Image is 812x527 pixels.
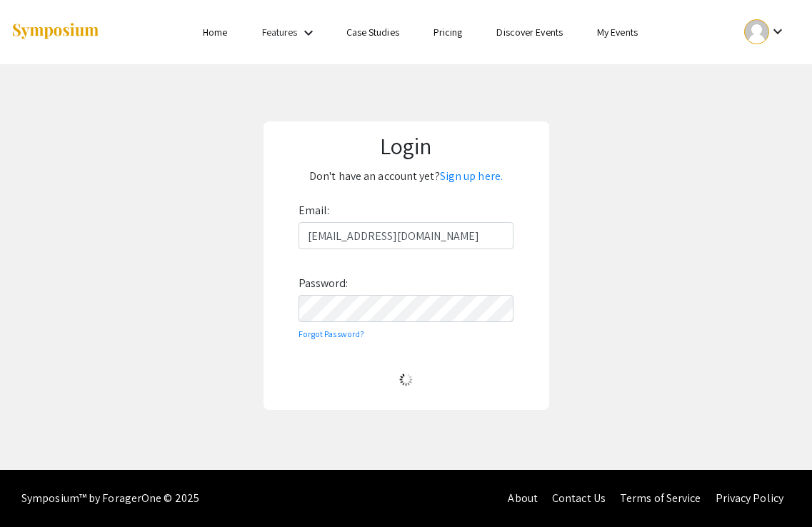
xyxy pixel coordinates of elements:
a: Features [262,26,298,39]
a: Home [203,26,227,39]
a: Contact Us [552,491,606,506]
img: Symposium by ForagerOne [11,22,100,41]
a: About [508,491,538,506]
a: Sign up here. [440,169,503,184]
mat-icon: Expand Features list [300,24,317,41]
mat-icon: Expand account dropdown [769,23,786,40]
div: Symposium™ by ForagerOne © 2025 [21,470,199,527]
iframe: Chat [11,463,61,516]
a: Forgot Password? [299,328,365,339]
a: Case Studies [346,26,399,39]
img: Loading [394,367,418,392]
label: Password: [299,272,349,295]
a: Discover Events [496,26,563,39]
h1: Login [271,132,541,159]
label: Email: [299,199,330,222]
a: Pricing [433,26,463,39]
a: My Events [597,26,638,39]
p: Don't have an account yet? [271,165,541,188]
a: Privacy Policy [716,491,783,506]
a: Terms of Service [620,491,701,506]
button: Expand account dropdown [729,16,801,48]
